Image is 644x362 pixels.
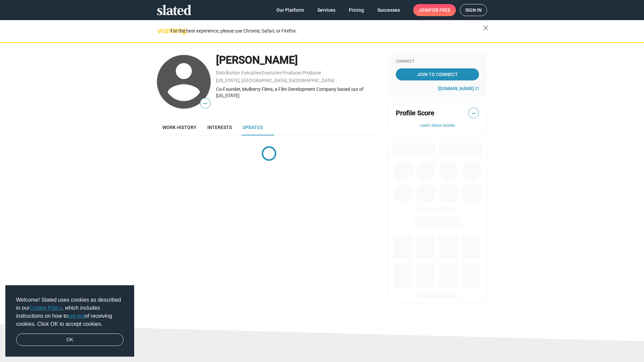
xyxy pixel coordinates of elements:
span: Services [317,4,335,16]
a: Cookie Policy [30,305,62,311]
span: Updates [243,125,263,130]
span: , [302,71,302,75]
span: Join [419,4,450,16]
a: Join To Connect [396,68,479,80]
a: Producer [302,70,321,75]
a: Interests [202,119,237,135]
a: Work history [157,119,202,135]
a: Our Platform [271,4,309,16]
span: Interests [207,125,232,130]
a: Services [312,4,341,16]
span: Our Platform [276,4,304,16]
mat-icon: warning [158,26,166,35]
span: Join To Connect [397,68,478,80]
div: [PERSON_NAME] [216,53,381,67]
mat-icon: open_in_new [475,86,479,90]
span: — [200,99,210,108]
span: for free [429,4,450,16]
a: Updates [237,119,268,135]
span: — [469,109,479,118]
a: Sign in [460,4,487,16]
span: Pricing [349,4,364,16]
a: Executive Producer [262,70,302,75]
div: For the best experience, please use Chrome, Safari, or Firefox. [170,26,483,36]
a: Joinfor free [413,4,456,16]
div: Connect [396,59,479,64]
div: cookieconsent [5,285,134,357]
a: [US_STATE], [GEOGRAPHIC_DATA], [GEOGRAPHIC_DATA] [216,78,334,83]
span: Profile Score [396,109,434,118]
a: dismiss cookie message [16,334,123,346]
span: , [261,71,262,75]
a: Successes [372,4,405,16]
mat-icon: close [482,24,490,32]
span: Successes [377,4,400,16]
button: Learn about scores [396,123,479,128]
span: [DOMAIN_NAME] [438,86,474,91]
a: [DOMAIN_NAME] [438,86,479,91]
a: opt-out [68,313,85,319]
div: Co-Founder, Mulberry Films, a Film Development Company based out of [US_STATE] [216,86,381,99]
span: Sign in [465,4,482,16]
span: Work history [162,125,197,130]
span: Welcome! Slated uses cookies as described in our , which includes instructions on how to of recei... [16,296,123,328]
a: Distribution Executive [216,70,261,75]
a: Pricing [343,4,369,16]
